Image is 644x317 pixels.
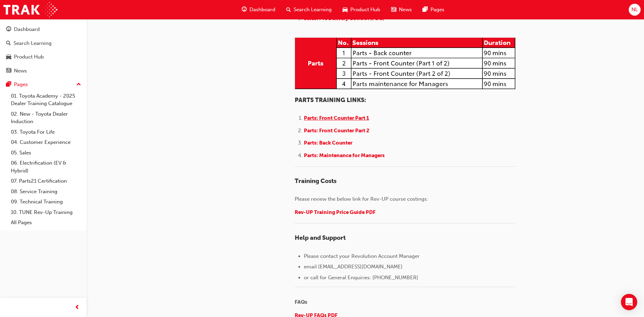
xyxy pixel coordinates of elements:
[6,40,11,47] span: search-icon
[236,3,281,17] a: guage-iconDashboard
[304,140,358,146] a: Parts: Back Counter
[304,128,369,134] span: Parts: Front Counter Part 2
[281,3,337,17] a: search-iconSearch Learning
[3,2,57,17] img: Trak
[14,26,40,33] div: Dashboard
[295,234,346,241] span: Help and Support
[76,80,81,89] span: up-icon
[14,53,44,61] div: Product Hub
[391,5,396,14] span: news-icon
[631,6,638,14] span: NL
[3,65,84,77] a: News
[629,4,641,16] button: NL
[3,22,84,78] button: DashboardSearch LearningProduct HubNews
[6,68,11,74] span: news-icon
[14,81,28,88] div: Pages
[337,3,386,17] a: car-iconProduct Hub
[250,6,275,14] span: Dashboard
[3,37,84,50] a: Search Learning
[14,39,52,47] div: Search Learning
[3,78,84,91] button: Pages
[343,5,348,14] span: car-icon
[621,294,637,310] div: Open Intercom Messenger
[6,54,11,60] span: car-icon
[304,115,369,121] span: Parts: Front Counter Part 1
[295,299,307,305] span: FAQs
[294,6,332,14] span: Search Learning
[350,6,380,14] span: Product Hub
[304,128,380,134] a: Parts: Front Counter Part 2
[304,253,420,259] span: Please contact your Revolution Account Manager
[8,148,84,158] a: 05. Sales
[6,82,11,88] span: pages-icon
[242,5,247,14] span: guage-icon
[295,196,428,202] span: Please review the below link for Rev-UP course costings:
[8,137,84,148] a: 04. Customer Experience
[304,140,352,146] span: Parts: Back Counter
[8,217,84,228] a: All Pages
[399,6,412,14] span: News
[8,186,84,197] a: 08. Service Training
[14,67,27,75] div: News
[304,115,380,121] a: Parts: Front Counter Part 1
[8,127,84,137] a: 03. Toyota For Life
[304,15,384,21] span: Sales: Pre Delivery Control (PDC)
[304,264,403,270] span: email [EMAIL_ADDRESS][DOMAIN_NAME]
[417,3,450,17] a: pages-iconPages
[295,209,375,215] a: Rev-UP Training Price Guide PDF
[423,5,428,14] span: pages-icon
[304,152,385,158] span: Parts: Maintenance for Managers
[8,91,84,109] a: 01. Toyota Academy - 2025 Dealer Training Catalogue
[295,96,366,104] span: PARTS TRAINING LINKS:
[8,158,84,176] a: 06. Electrification (EV & Hybrid)
[304,152,391,158] a: Parts: Maintenance for Managers
[8,197,84,207] a: 09. Technical Training
[6,27,11,33] span: guage-icon
[304,274,418,281] span: or call for General Enquiries: [PHONE_NUMBER]
[8,176,84,186] a: 07. Parts21 Certification
[286,5,291,14] span: search-icon
[8,207,84,218] a: 10. TUNE Rev-Up Training
[8,109,84,127] a: 02. New - Toyota Dealer Induction
[386,3,417,17] a: news-iconNews
[75,303,80,312] span: prev-icon
[430,6,444,14] span: Pages
[3,23,84,36] a: Dashboard
[295,177,336,185] span: Training Costs
[3,51,84,63] a: Product Hub
[304,15,386,21] a: Sales: Pre Delivery Control (PDC)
